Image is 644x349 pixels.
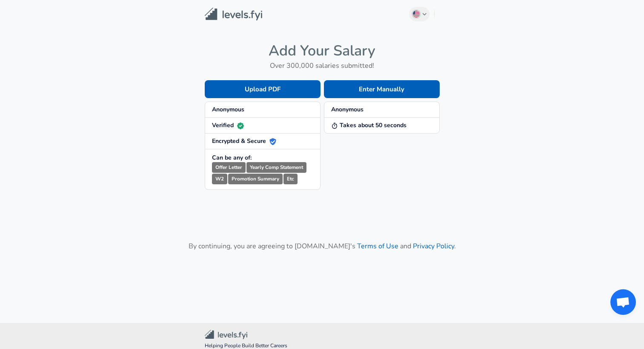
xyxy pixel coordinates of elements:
strong: Can be any of: [212,154,252,162]
h4: Add Your Salary [205,42,440,60]
div: Open chat [610,289,636,315]
strong: Anonymous [212,105,244,113]
img: Levels.fyi Community [205,330,247,340]
small: Etc [283,174,298,184]
strong: Verified [212,121,244,129]
a: Terms of Use [357,241,398,251]
a: Privacy Policy [413,241,454,251]
strong: Encrypted & Secure [212,137,276,145]
button: English (US) [409,7,429,21]
strong: Anonymous [331,105,364,113]
img: English (US) [413,11,420,17]
img: Levels.fyi [205,8,262,21]
h6: Over 300,000 salaries submitted! [205,60,440,72]
strong: Takes about 50 seconds [331,121,406,129]
small: Offer Letter [212,162,246,173]
small: Promotion Summary [228,174,283,184]
small: Yearly Comp Statement [246,162,306,173]
small: W2 [212,174,227,184]
button: Enter Manually [324,80,440,98]
button: Upload PDF [205,80,321,98]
